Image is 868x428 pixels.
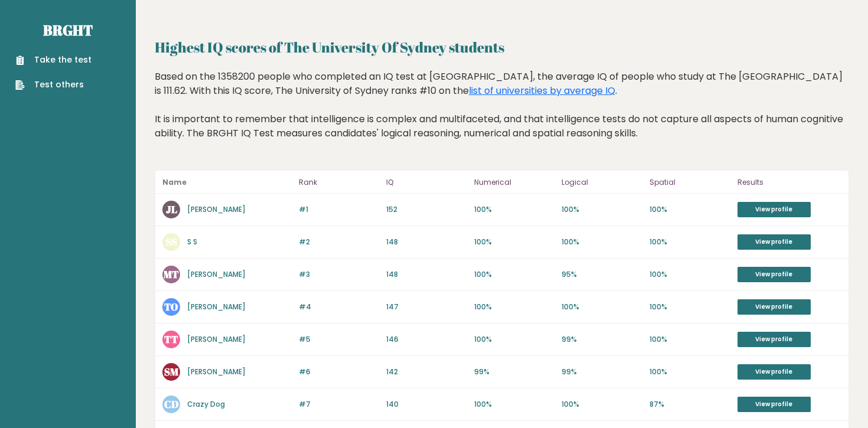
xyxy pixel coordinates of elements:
p: #2 [299,237,380,247]
p: 100% [650,204,730,215]
p: 142 [386,367,467,377]
p: 100% [562,204,642,215]
p: 100% [474,269,555,280]
p: #7 [299,399,380,410]
p: IQ [386,175,467,190]
p: Numerical [474,175,555,190]
p: 100% [474,302,555,312]
p: #6 [299,367,380,377]
p: 95% [562,269,642,280]
p: #4 [299,302,380,312]
p: 152 [386,204,467,215]
a: [PERSON_NAME] [187,367,246,377]
p: 146 [386,334,467,345]
a: Brght [43,21,93,40]
p: 140 [386,399,467,410]
p: 100% [474,204,555,215]
p: 148 [386,237,467,247]
a: View profile [738,364,811,380]
a: S S [187,237,197,247]
p: 100% [474,237,555,247]
text: MT [164,267,179,281]
a: View profile [738,234,811,250]
text: TO [164,300,178,313]
a: Take the test [15,54,92,66]
a: Crazy Dog [187,399,225,409]
p: 99% [562,334,642,345]
a: list of universities by average IQ [469,84,615,97]
p: 99% [562,367,642,377]
text: CD [164,397,179,411]
p: #3 [299,269,380,280]
text: JL [166,202,177,216]
p: 147 [386,302,467,312]
p: #1 [299,204,380,215]
p: 100% [562,399,642,410]
a: [PERSON_NAME] [187,302,246,312]
p: 100% [650,334,730,345]
a: View profile [738,267,811,282]
p: #5 [299,334,380,345]
a: [PERSON_NAME] [187,269,246,279]
a: [PERSON_NAME] [187,204,246,214]
h2: Highest IQ scores of The University Of Sydney students [155,37,849,58]
p: 100% [650,237,730,247]
p: 100% [650,302,730,312]
p: 100% [562,302,642,312]
p: 148 [386,269,467,280]
text: SS [165,235,177,249]
p: 87% [650,399,730,410]
p: Rank [299,175,380,190]
p: Spatial [650,175,730,190]
div: Based on the 1358200 people who completed an IQ test at [GEOGRAPHIC_DATA], the average IQ of peop... [155,70,849,158]
p: 100% [562,237,642,247]
p: 100% [650,269,730,280]
a: Test others [15,79,92,91]
a: [PERSON_NAME] [187,334,246,344]
a: View profile [738,332,811,347]
p: Logical [562,175,642,190]
text: SM [164,365,179,378]
p: 99% [474,367,555,377]
a: View profile [738,397,811,412]
p: 100% [474,334,555,345]
b: Name [162,177,187,187]
a: View profile [738,299,811,315]
a: View profile [738,202,811,217]
p: Results [738,175,841,190]
text: TT [164,332,178,346]
p: 100% [474,399,555,410]
p: 100% [650,367,730,377]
